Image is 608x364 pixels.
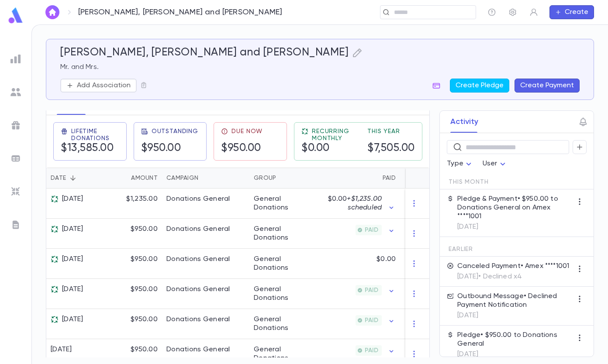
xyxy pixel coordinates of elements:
[166,345,230,354] div: Donations General
[447,155,474,172] div: Type
[457,223,573,231] p: [DATE]
[483,155,508,172] div: User
[105,189,162,219] div: $1,235.00
[449,179,488,185] span: This Month
[231,128,263,135] span: Due Now
[166,315,230,324] div: Donations General
[254,168,276,189] div: Group
[117,171,131,185] button: Sort
[367,142,415,155] h5: $7,505.00
[131,168,158,189] div: Amount
[141,142,181,155] h5: $950.00
[276,171,290,185] button: Sort
[77,81,131,90] p: Add Association
[319,195,382,212] p: $0.00
[152,128,198,135] span: Outstanding
[347,196,382,211] span: + $1,235.00 scheduled
[315,168,400,189] div: Paid
[51,315,83,324] div: [DATE]
[457,195,573,221] p: Pledge & Payment • $950.00 to Donations General on Amex ****1001
[377,255,396,264] p: $0.00
[549,5,594,19] button: Create
[369,171,383,185] button: Sort
[449,246,473,253] span: Earlier
[51,195,83,203] div: [DATE]
[361,227,382,234] span: PAID
[105,279,162,309] div: $950.00
[254,345,311,363] div: General Donations
[51,345,72,354] div: [DATE]
[254,315,311,333] div: General Donations
[254,225,311,242] div: General Donations
[10,220,21,230] img: letters_grey.7941b92b52307dd3b8a917253454ce1c.svg
[361,287,382,294] span: PAID
[7,7,24,24] img: logo
[47,9,58,16] img: home_white.a664292cf8c1dea59945f0da9f25487c.svg
[450,111,478,133] button: Activity
[383,168,396,189] div: Paid
[400,168,466,189] div: Outstanding
[51,255,83,264] div: [DATE]
[71,128,119,142] span: Lifetime Donations
[60,46,349,59] h5: [PERSON_NAME], [PERSON_NAME] and [PERSON_NAME]
[457,331,573,348] p: Pledge • $950.00 to Donations General
[60,63,580,72] p: Mr. and Mrs.
[10,120,21,130] img: campaigns_grey.99e729a5f7ee94e3726e6486bddda8f1.svg
[254,255,311,272] div: General Donations
[105,309,162,339] div: $950.00
[457,350,573,359] p: [DATE]
[361,347,382,354] span: PAID
[166,225,230,234] div: Donations General
[51,168,66,189] div: Date
[457,311,573,320] p: [DATE]
[483,160,497,167] span: User
[46,168,105,189] div: Date
[51,225,83,234] div: [DATE]
[457,272,569,281] p: [DATE] • Declined x4
[515,79,580,93] button: Create Payment
[162,168,249,189] div: Campaign
[254,195,311,212] div: General Donations
[105,219,162,249] div: $950.00
[105,168,162,189] div: Amount
[221,142,261,155] h5: $950.00
[10,87,21,97] img: students_grey.60c7aba0da46da39d6d829b817ac14fc.svg
[301,142,330,155] h5: $0.00
[78,7,282,17] p: [PERSON_NAME], [PERSON_NAME] and [PERSON_NAME]
[404,171,418,185] button: Sort
[361,317,382,324] span: PAID
[312,128,357,142] span: Recurring Monthly
[60,79,137,93] button: Add Association
[66,171,80,185] button: Sort
[254,285,311,302] div: General Donations
[61,142,114,155] h5: $13,585.00
[457,262,569,271] p: Canceled Payment • Amex ****1001
[10,186,21,197] img: imports_grey.530a8a0e642e233f2baf0ef88e8c9fcb.svg
[51,285,83,294] div: [DATE]
[166,195,230,203] div: Donations General
[249,168,315,189] div: Group
[457,292,573,309] p: Outbound Message • Declined Payment Notification
[166,168,198,189] div: Campaign
[367,128,400,135] span: This Year
[166,255,230,264] div: Donations General
[447,160,463,167] span: Type
[10,153,21,164] img: batches_grey.339ca447c9d9533ef1741baa751efc33.svg
[10,54,21,64] img: reports_grey.c525e4749d1bce6a11f5fe2a8de1b229.svg
[198,171,212,185] button: Sort
[450,79,509,93] button: Create Pledge
[105,249,162,279] div: $950.00
[166,285,230,294] div: Donations General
